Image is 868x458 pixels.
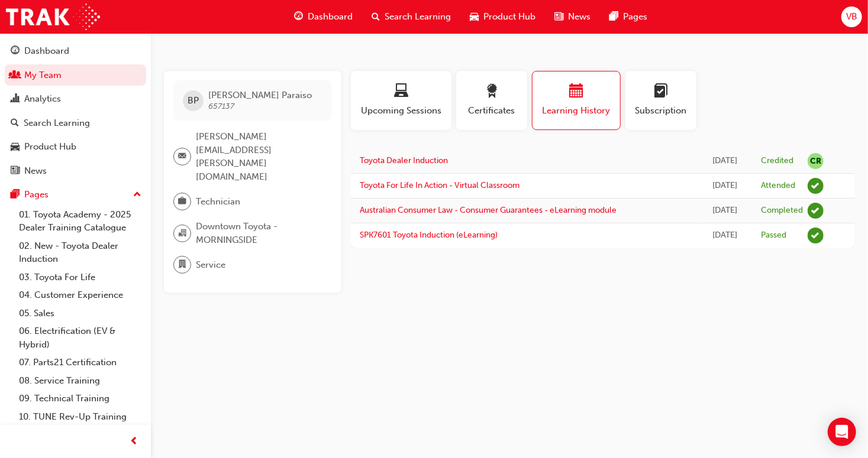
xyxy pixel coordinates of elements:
[360,180,519,190] a: Toyota For Life In Action - Virtual Classroom
[14,372,146,390] a: 08. Service Training
[360,155,448,165] a: Toyota Dealer Induction
[761,180,795,191] div: Attended
[609,9,618,24] span: pages-icon
[11,118,19,129] span: search-icon
[5,64,146,86] a: My Team
[541,104,611,118] span: Learning History
[5,184,146,206] button: Pages
[846,10,857,24] span: VB
[362,5,460,29] a: search-iconSearch Learning
[178,194,186,209] span: briefcase-icon
[485,84,499,100] span: award-icon
[188,94,199,108] span: BP
[761,155,793,167] div: Credited
[554,9,563,24] span: news-icon
[808,228,824,243] span: learningRecordVerb_PASS-icon
[707,229,743,242] div: Fri Nov 22 2024 09:57:34 GMT+1000 (Australian Eastern Standard Time)
[470,9,479,24] span: car-icon
[11,70,20,81] span: people-icon
[707,154,743,168] div: Tue Mar 25 2025 22:00:00 GMT+1000 (Australian Eastern Standard Time)
[623,10,647,24] span: Pages
[14,286,146,304] a: 04. Customer Experience
[208,90,312,100] span: [PERSON_NAME] Paraiso
[14,237,146,268] a: 02. New - Toyota Dealer Induction
[308,10,353,24] span: Dashboard
[808,178,824,194] span: learningRecordVerb_ATTEND-icon
[532,71,621,130] button: Learning History
[5,38,146,184] button: DashboardMy TeamAnalyticsSearch LearningProduct HubNews
[456,71,527,130] button: Certificates
[5,136,146,158] a: Product Hub
[133,187,141,203] span: up-icon
[569,84,583,100] span: calendar-icon
[294,9,303,24] span: guage-icon
[6,4,100,30] img: Trak
[5,112,146,134] a: Search Learning
[196,130,322,183] span: [PERSON_NAME][EMAIL_ADDRESS][PERSON_NAME][DOMAIN_NAME]
[483,10,535,24] span: Product Hub
[828,418,856,446] div: Open Intercom Messenger
[196,258,225,272] span: Service
[5,40,146,62] a: Dashboard
[24,140,76,154] div: Product Hub
[761,205,803,216] div: Completed
[11,94,20,105] span: chart-icon
[24,44,69,58] div: Dashboard
[394,84,408,100] span: laptop-icon
[360,205,617,215] a: Australian Consumer Law - Consumer Guarantees - eLearning module
[24,188,49,202] div: Pages
[11,46,20,57] span: guage-icon
[707,204,743,217] div: Fri Nov 22 2024 10:41:39 GMT+1000 (Australian Eastern Standard Time)
[5,88,146,110] a: Analytics
[208,101,234,111] span: 657137
[14,389,146,408] a: 09. Technical Training
[285,5,362,29] a: guage-iconDashboard
[24,116,90,130] div: Search Learning
[130,434,139,449] span: prev-icon
[360,104,443,118] span: Upcoming Sessions
[14,408,146,426] a: 10. TUNE Rev-Up Training
[360,230,498,240] a: SPK7601 Toyota Induction (eLearning)
[385,10,451,24] span: Search Learning
[14,353,146,372] a: 07. Parts21 Certification
[11,166,20,177] span: news-icon
[178,257,186,272] span: department-icon
[460,5,545,29] a: car-iconProduct Hub
[465,104,518,118] span: Certificates
[707,179,743,193] div: Thu Mar 20 2025 08:00:00 GMT+1000 (Australian Eastern Standard Time)
[178,226,186,241] span: organisation-icon
[5,160,146,182] a: News
[634,104,688,118] span: Subscription
[14,322,146,353] a: 06. Electrification (EV & Hybrid)
[372,9,380,24] span: search-icon
[808,203,824,219] span: learningRecordVerb_COMPLETE-icon
[196,195,240,209] span: Technician
[14,304,146,323] a: 05. Sales
[11,190,20,200] span: pages-icon
[654,84,668,100] span: learningplan-icon
[24,92,61,106] div: Analytics
[841,7,862,27] button: VB
[568,10,591,24] span: News
[600,5,657,29] a: pages-iconPages
[545,5,600,29] a: news-iconNews
[196,220,322,246] span: Downtown Toyota - MORNINGSIDE
[761,230,786,241] div: Passed
[178,149,186,164] span: email-icon
[625,71,696,130] button: Subscription
[24,164,47,178] div: News
[14,268,146,287] a: 03. Toyota For Life
[808,153,824,169] span: null-icon
[11,142,20,152] span: car-icon
[351,71,451,130] button: Upcoming Sessions
[14,206,146,237] a: 01. Toyota Academy - 2025 Dealer Training Catalogue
